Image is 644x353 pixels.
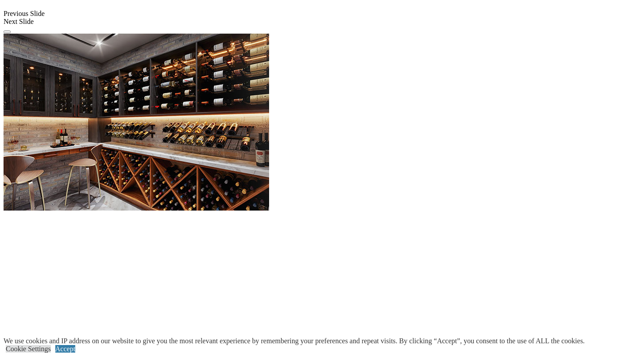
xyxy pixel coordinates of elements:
div: Previous Slide [4,10,640,18]
a: Cookie Settings [6,345,51,353]
a: Accept [55,345,75,353]
button: Click here to pause slide show [4,31,11,33]
div: We use cookies and IP address on our website to give you the most relevant experience by remember... [4,337,585,345]
div: Next Slide [4,18,640,26]
img: Banner for mobile view [4,34,269,211]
